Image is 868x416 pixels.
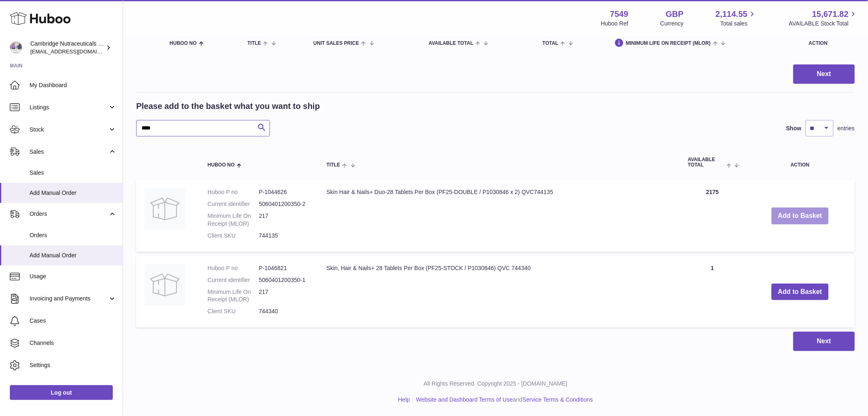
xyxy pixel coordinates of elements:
[30,126,108,134] span: Stock
[259,188,310,196] dd: P-1044626
[259,276,310,284] dd: 5060401200350-1
[259,288,310,304] dd: 217
[688,157,724,168] span: AVAILABLE Total
[30,273,116,280] span: Usage
[745,149,855,176] th: Action
[523,396,593,403] a: Service Terms & Conditions
[259,264,310,272] dd: P-1046821
[208,188,259,196] dt: Huboo P no
[318,256,680,328] td: Skin, Hair & Nails+ 28 Tablets Per Box (PF25-STOCK / P1030846) QVC 744340
[30,361,116,369] span: Settings
[716,9,757,28] a: 2,114.55 Total sales
[680,256,745,328] td: 1
[130,380,861,388] p: All Rights Reserved. Copyright 2025 - [DOMAIN_NAME]
[626,41,711,46] span: Minimum Life On Receipt (MLOR)
[789,20,858,28] span: AVAILABLE Stock Total
[144,188,185,229] img: Skin Hair & Nails+ Duo-28 Tablets Per Box (PF25-DOUBLE / P1030846 x 2) QVC744135
[208,307,259,315] dt: Client SKU
[30,339,116,347] span: Channels
[136,101,320,112] h2: Please add to the basket what you want to ship
[10,42,22,54] img: qvc@camnutra.com
[327,162,340,168] span: Title
[812,9,849,20] span: 15,671.82
[318,180,680,252] td: Skin Hair & Nails+ Duo-28 Tablets Per Box (PF25-DOUBLE / P1030846 x 2) QVC744135
[208,162,235,168] span: Huboo no
[259,232,310,240] dd: 744135
[30,169,116,177] span: Sales
[660,20,684,28] div: Currency
[259,200,310,208] dd: 5060401200350-2
[786,125,802,132] label: Show
[208,200,259,208] dt: Current identifier
[208,276,259,284] dt: Current identifier
[170,41,197,46] span: Huboo no
[208,288,259,304] dt: Minimum Life On Receipt (MLOR)
[398,396,410,403] a: Help
[30,104,108,111] span: Listings
[30,189,116,197] span: Add Manual Order
[772,284,829,300] button: Add to Basket
[30,210,108,218] span: Orders
[144,264,185,305] img: Skin, Hair & Nails+ 28 Tablets Per Box (PF25-STOCK / P1030846) QVC 744340
[259,307,310,315] dd: 744340
[789,9,858,28] a: 15,671.82 AVAILABLE Stock Total
[30,148,108,156] span: Sales
[208,232,259,240] dt: Client SKU
[313,41,359,46] span: Unit Sales Price
[772,208,829,224] button: Add to Basket
[542,41,558,46] span: Total
[208,264,259,272] dt: Huboo P no
[809,41,847,46] div: Action
[208,212,259,228] dt: Minimum Life On Receipt (MLOR)
[413,396,593,404] li: and
[10,385,113,400] a: Log out
[838,125,855,132] span: entries
[793,332,855,351] button: Next
[259,212,310,228] dd: 217
[716,9,748,20] span: 2,114.55
[30,48,121,55] span: [EMAIL_ADDRESS][DOMAIN_NAME]
[601,20,628,28] div: Huboo Ref
[610,9,628,20] strong: 7549
[793,65,855,84] button: Next
[720,20,757,28] span: Total sales
[247,41,261,46] span: Title
[30,252,116,259] span: Add Manual Order
[666,9,683,20] strong: GBP
[30,231,116,239] span: Orders
[30,295,108,303] span: Invoicing and Payments
[30,40,104,55] div: Cambridge Nutraceuticals Ltd
[30,81,116,89] span: My Dashboard
[416,396,513,403] a: Website and Dashboard Terms of Use
[30,317,116,325] span: Cases
[429,41,473,46] span: AVAILABLE Total
[680,180,745,252] td: 2175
